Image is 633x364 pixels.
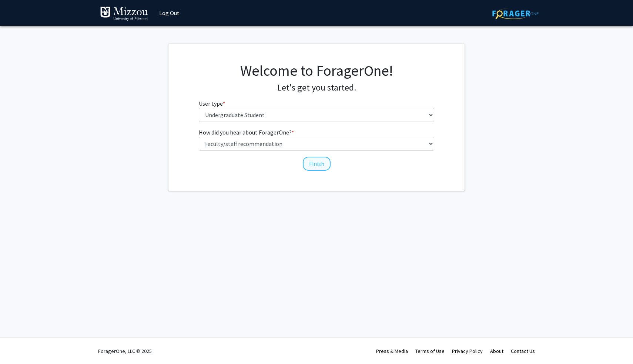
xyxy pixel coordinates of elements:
h4: Let's get you started. [199,82,435,93]
h1: Welcome to ForagerOne! [199,62,435,79]
button: Finish [303,157,331,171]
iframe: Chat [6,331,31,358]
a: Terms of Use [415,348,445,354]
div: ForagerOne, LLC © 2025 [98,338,152,364]
a: About [490,348,503,354]
a: Contact Us [511,348,535,354]
a: Press & Media [376,348,408,354]
label: How did you hear about ForagerOne? [199,128,294,137]
a: Privacy Policy [452,348,483,354]
img: University of Missouri Logo [100,6,148,21]
label: User type [199,99,225,108]
img: ForagerOne Logo [492,8,539,19]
